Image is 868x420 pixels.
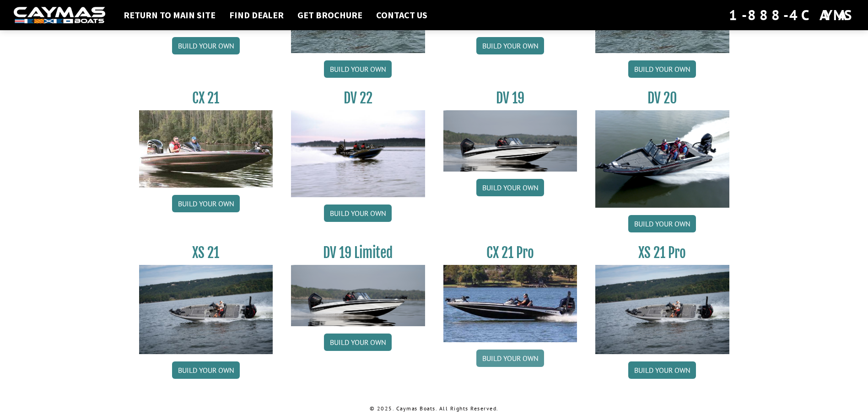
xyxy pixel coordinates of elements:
[172,195,240,212] a: Build your own
[372,9,432,21] a: Contact Us
[139,90,273,107] h3: CX 21
[443,265,577,342] img: CX-21Pro_thumbnail.jpg
[476,179,544,196] a: Build your own
[291,110,425,197] img: DV22_original_motor_cropped_for_caymas_connect.jpg
[628,361,696,379] a: Build your own
[139,265,273,354] img: XS_21_thumbnail.jpg
[139,244,273,261] h3: XS 21
[119,9,220,21] a: Return to main site
[291,265,425,326] img: dv-19-ban_from_website_for_caymas_connect.png
[595,244,729,261] h3: XS 21 Pro
[443,110,577,172] img: dv-19-ban_from_website_for_caymas_connect.png
[628,60,696,78] a: Build your own
[476,37,544,54] a: Build your own
[172,361,240,379] a: Build your own
[443,90,577,107] h3: DV 19
[324,334,392,351] a: Build your own
[595,90,729,107] h3: DV 20
[324,205,392,222] a: Build your own
[225,9,288,21] a: Find Dealer
[476,350,544,367] a: Build your own
[172,37,240,54] a: Build your own
[139,110,273,187] img: CX21_thumb.jpg
[324,60,392,78] a: Build your own
[628,215,696,232] a: Build your own
[293,9,367,21] a: Get Brochure
[595,110,729,208] img: DV_20_from_website_for_caymas_connect.png
[139,404,729,413] p: © 2025. Caymas Boats. All Rights Reserved.
[729,5,854,25] div: 1-888-4CAYMAS
[595,265,729,354] img: XS_21_thumbnail.jpg
[443,244,577,261] h3: CX 21 Pro
[291,90,425,107] h3: DV 22
[14,7,105,24] img: white-logo-c9c8dbefe5ff5ceceb0f0178aa75bf4bb51f6bca0971e226c86eb53dfe498488.png
[291,244,425,261] h3: DV 19 Limited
